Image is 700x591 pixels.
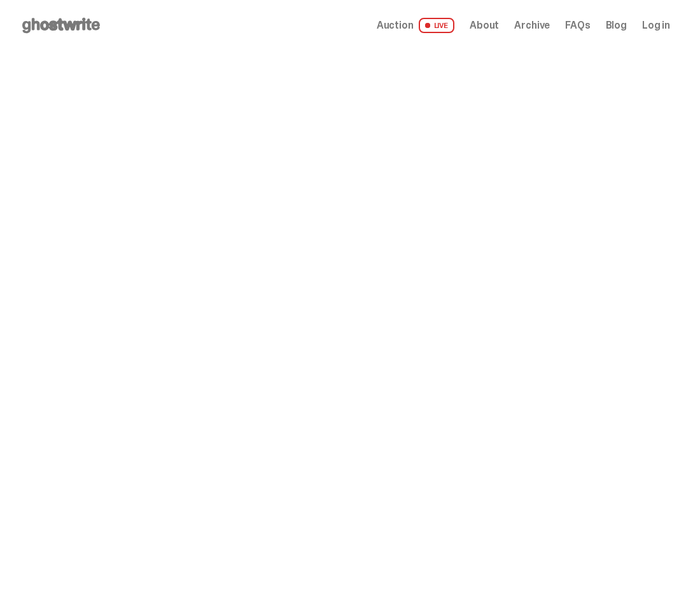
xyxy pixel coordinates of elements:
[419,18,455,33] span: LIVE
[606,20,627,31] a: Blog
[514,20,550,31] a: Archive
[642,20,670,31] a: Log in
[377,18,454,33] a: Auction LIVE
[470,20,499,31] a: About
[565,20,590,31] a: FAQs
[377,20,414,31] span: Auction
